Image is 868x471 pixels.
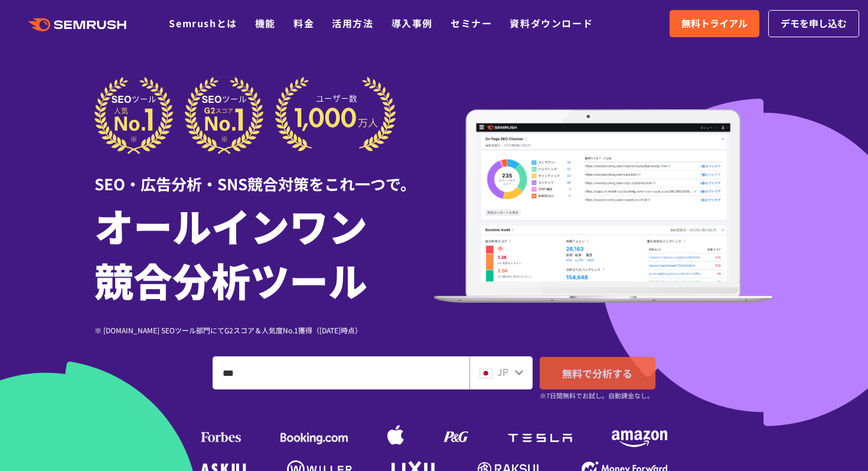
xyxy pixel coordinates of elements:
[768,10,859,37] a: デモを申し込む
[540,357,655,389] a: 無料で分析する
[332,16,373,30] a: 活用方法
[681,16,748,31] span: 無料トライアル
[213,357,469,389] input: ドメイン、キーワードまたはURLを入力してください
[293,16,314,30] a: 料金
[497,365,508,379] span: JP
[781,16,847,31] span: デモを申し込む
[255,16,276,30] a: 機能
[670,10,759,37] a: 無料トライアル
[169,16,237,30] a: Semrushとは
[94,324,434,336] div: ※ [DOMAIN_NAME] SEOツール部門にてG2スコア＆人気度No.1獲得（[DATE]時点）
[94,154,434,195] div: SEO・広告分析・SNS競合対策をこれ一つで。
[510,16,593,30] a: 資料ダウンロード
[562,366,632,381] span: 無料で分析する
[391,16,433,30] a: 導入事例
[451,16,492,30] a: セミナー
[94,198,434,307] h1: オールインワン 競合分析ツール
[540,390,654,401] small: ※7日間無料でお試し。自動課金なし。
